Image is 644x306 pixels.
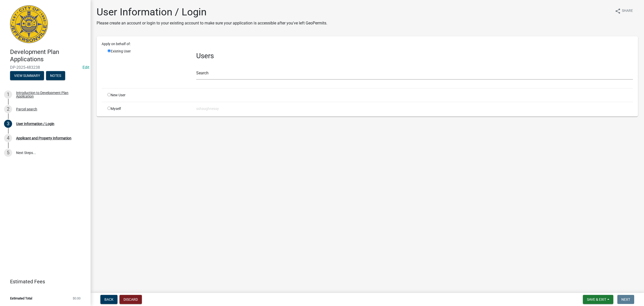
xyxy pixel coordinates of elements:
[10,5,48,43] img: City of Jeffersonville, Indiana
[617,295,634,304] button: Next
[4,90,12,99] div: 1
[73,297,80,300] span: $0.00
[10,48,87,63] h4: Development Plan Applications
[10,297,32,300] span: Estimated Total
[583,295,613,304] button: Save & Exit
[97,6,327,18] h1: User Information / Login
[100,295,117,304] button: Back
[196,52,633,60] h3: Users
[622,8,633,14] span: Share
[98,41,637,47] div: Apply on behalf of:
[4,105,12,113] div: 2
[46,71,65,80] button: Notes
[119,295,142,304] button: Discard
[621,297,630,301] span: Next
[104,93,192,98] div: New User
[10,65,80,70] span: DP-2025-483238
[4,149,12,157] div: 5
[10,71,44,80] button: View Summary
[611,6,637,16] button: shareShare
[615,8,621,14] i: share
[16,107,37,111] div: Parcel search
[16,91,83,98] div: Introduction to Development Plan Application
[104,297,113,301] span: Back
[83,65,89,70] a: Edit
[4,120,12,128] div: 3
[16,136,71,140] div: Applicant and Property Information
[16,122,54,126] div: User Information / Login
[4,277,83,287] a: Estimated Fees
[10,74,44,78] wm-modal-confirm: Summary
[83,65,89,70] wm-modal-confirm: Edit Application Number
[4,134,12,142] div: 4
[104,49,192,84] div: Existing User
[97,20,327,26] p: Please create an account or login to your existing account to make sure your application is acces...
[46,74,65,78] wm-modal-confirm: Notes
[104,106,192,111] div: Myself
[587,297,606,301] span: Save & Exit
